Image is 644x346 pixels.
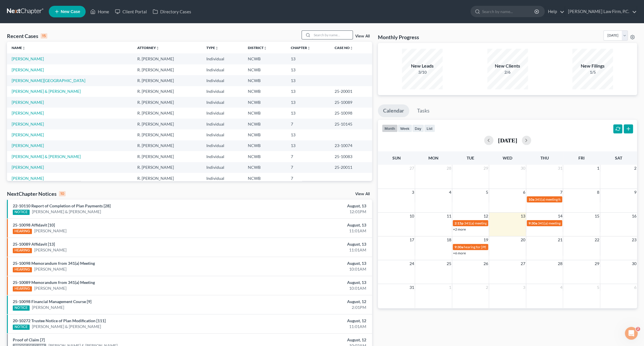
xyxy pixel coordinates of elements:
[202,64,243,75] td: Individual
[402,63,443,69] div: New Leads
[286,119,330,129] td: 7
[557,260,563,267] span: 28
[634,284,637,291] span: 6
[13,299,91,304] a: 25-10098 Financial Management Course [9]
[634,189,637,196] span: 9
[12,165,44,170] a: [PERSON_NAME]
[132,86,202,97] td: R. [PERSON_NAME]
[350,46,353,50] i: unfold_more
[378,104,409,117] a: Calendar
[112,6,150,17] a: Client Portal
[13,280,95,285] a: 25-10089 Memorandum from 341(a) Meeting
[12,122,44,126] a: [PERSON_NAME]
[252,222,366,228] div: August, 13
[12,176,44,181] a: [PERSON_NAME]
[132,97,202,108] td: R. [PERSON_NAME]
[7,190,66,197] div: NextChapter Notices
[286,108,330,118] td: 13
[520,213,526,220] span: 13
[572,63,613,69] div: New Filings
[634,165,637,172] span: 2
[252,260,366,266] div: August, 13
[202,97,243,108] td: Individual
[286,162,330,173] td: 7
[594,236,600,243] span: 22
[12,78,85,83] a: [PERSON_NAME][GEOGRAPHIC_DATA]
[252,299,366,305] div: August, 12
[615,155,622,160] span: Sat
[446,236,452,243] span: 18
[464,221,520,225] span: 341(a) meeting for [PERSON_NAME]
[535,197,591,202] span: 341(a) meeting for [PERSON_NAME]
[448,189,452,196] span: 4
[446,213,452,220] span: 11
[12,110,44,115] a: [PERSON_NAME]
[330,140,372,151] td: 23-10074
[243,173,286,184] td: NCWB
[243,75,286,86] td: NCWB
[485,189,489,196] span: 5
[482,6,535,17] input: Search by name...
[243,140,286,151] td: NCWB
[636,326,641,331] span: 2
[557,236,563,243] span: 21
[252,305,366,310] div: 2:01PM
[286,75,330,86] td: 13
[34,266,66,272] a: [PERSON_NAME]
[409,260,415,267] span: 24
[202,119,243,129] td: Individual
[330,86,372,97] td: 25-20001
[13,229,32,234] div: HEARING
[252,203,366,209] div: August, 13
[202,75,243,86] td: Individual
[409,236,415,243] span: 17
[631,236,637,243] span: 23
[428,155,439,160] span: Mon
[485,284,489,291] span: 2
[454,221,463,225] span: 2:15p
[243,64,286,75] td: NCWB
[330,97,372,108] td: 25-10089
[13,318,106,323] a: 20-10272 Trustee Notice of Plan Modification [111]
[202,173,243,184] td: Individual
[559,189,563,196] span: 7
[12,67,44,72] a: [PERSON_NAME]
[483,213,489,220] span: 12
[483,165,489,172] span: 29
[631,213,637,220] span: 16
[137,46,159,50] a: Attorneyunfold_more
[12,89,81,94] a: [PERSON_NAME] & [PERSON_NAME]
[150,6,194,17] a: Directory Cases
[392,155,401,160] span: Sun
[454,245,463,249] span: 9:30a
[13,242,55,247] a: 25-10089 Affidavit [13]
[487,69,528,75] div: 2/6
[483,236,489,243] span: 19
[215,46,219,50] i: unfold_more
[132,140,202,151] td: R. [PERSON_NAME]
[13,248,32,253] div: HEARING
[34,247,66,253] a: [PERSON_NAME]
[12,132,44,137] a: [PERSON_NAME]
[132,53,202,64] td: R. [PERSON_NAME]
[87,6,112,17] a: Home
[538,221,594,225] span: 341(a) meeting for [PERSON_NAME]
[557,165,563,172] span: 31
[572,69,613,75] div: 1/5
[596,189,600,196] span: 8
[412,104,435,117] a: Tasks
[243,97,286,108] td: NCWB
[483,260,489,267] span: 26
[13,325,30,330] div: NOTICE
[32,305,64,310] a: [PERSON_NAME]
[132,129,202,140] td: R. [PERSON_NAME]
[202,129,243,140] td: Individual
[382,124,398,132] button: month
[32,324,101,329] a: [PERSON_NAME] & [PERSON_NAME]
[596,165,600,172] span: 1
[61,10,80,14] span: New Case
[522,189,526,196] span: 6
[12,154,81,159] a: [PERSON_NAME] & [PERSON_NAME]
[446,260,452,267] span: 25
[252,266,366,272] div: 10:01AM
